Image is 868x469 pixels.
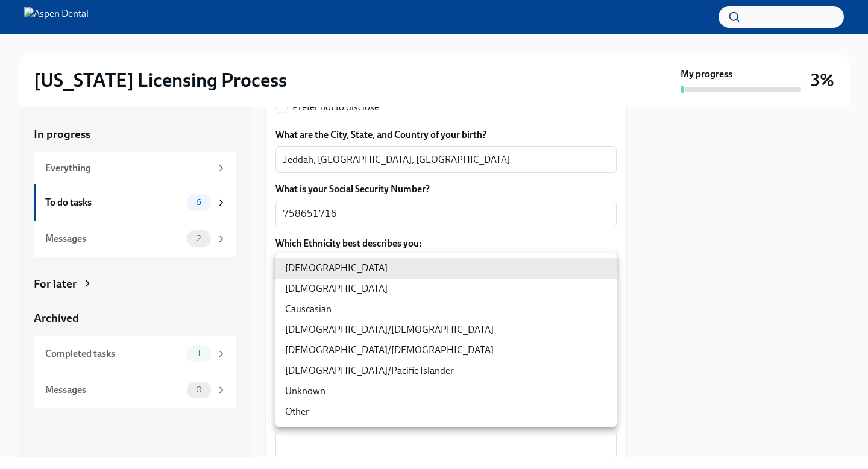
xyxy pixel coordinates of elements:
li: Other [275,401,617,422]
li: Unknown [275,381,617,401]
li: [DEMOGRAPHIC_DATA] [275,258,617,279]
li: [DEMOGRAPHIC_DATA] [275,279,617,299]
li: [DEMOGRAPHIC_DATA]/[DEMOGRAPHIC_DATA] [275,340,617,360]
li: [DEMOGRAPHIC_DATA]/[DEMOGRAPHIC_DATA] [275,319,617,340]
li: Causcasian [275,299,617,319]
li: [DEMOGRAPHIC_DATA]/Pacific Islander [275,360,617,381]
